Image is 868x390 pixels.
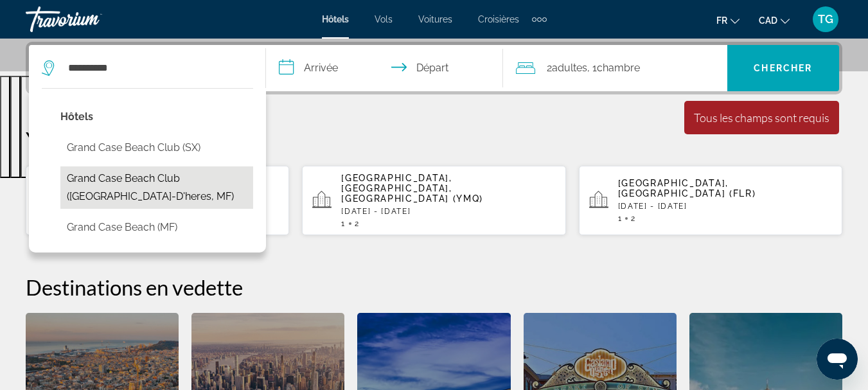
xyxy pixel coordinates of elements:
[503,45,727,91] button: Travelers: 2 adults, 0 children
[60,136,253,160] button: Select hotel: Grand Case Beach Club (SX)
[60,166,253,209] button: Select hotel: Grand Case Beach Club (Saint-Martin-D'heres, MF)
[587,59,640,77] span: , 1
[618,202,832,211] p: [DATE] - [DATE]
[547,59,587,77] span: 2
[341,219,346,228] span: 1
[579,165,842,236] button: [GEOGRAPHIC_DATA], [GEOGRAPHIC_DATA] (FLR)[DATE] - [DATE]12
[818,13,833,26] span: TG
[597,62,640,74] span: Chambre
[809,6,842,33] button: User Menu
[478,14,519,24] a: Croisières
[759,15,777,26] span: CAD
[29,88,266,253] div: Destination search results
[418,14,452,24] a: Voitures
[631,214,636,223] span: 2
[60,215,253,240] button: Select hotel: Grand Case Beach (MF)
[618,214,623,223] span: 1
[26,3,154,36] a: Travorium
[355,219,360,228] span: 2
[716,15,727,26] span: fr
[694,111,829,125] div: Tous les champs sont requis
[67,58,246,78] input: Search hotel destination
[375,14,393,24] a: Vols
[716,11,740,30] button: Change language
[532,9,547,30] button: Extra navigation items
[817,339,858,380] iframe: Bouton de lancement de la fenêtre de messagerie
[341,207,555,216] p: [DATE] - [DATE]
[341,173,483,204] span: [GEOGRAPHIC_DATA], [GEOGRAPHIC_DATA], [GEOGRAPHIC_DATA] (YMQ)
[322,14,349,24] a: Hôtels
[26,165,289,236] button: [GEOGRAPHIC_DATA], [GEOGRAPHIC_DATA] (PAR)[DATE] - [DATE]11
[26,127,842,152] p: Your Recent Searches
[754,63,812,73] span: Chercher
[618,178,756,199] span: [GEOGRAPHIC_DATA], [GEOGRAPHIC_DATA] (FLR)
[60,108,253,126] p: Hotel options
[552,62,587,74] span: Adultes
[759,11,790,30] button: Change currency
[26,274,842,300] h2: Destinations en vedette
[727,45,839,91] button: Search
[266,45,503,91] button: Select check in and out date
[302,165,565,236] button: [GEOGRAPHIC_DATA], [GEOGRAPHIC_DATA], [GEOGRAPHIC_DATA] (YMQ)[DATE] - [DATE]12
[29,45,839,91] div: Search widget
